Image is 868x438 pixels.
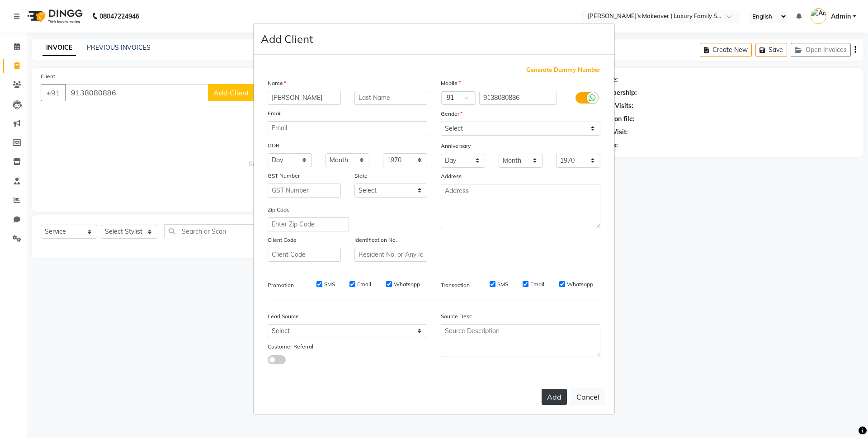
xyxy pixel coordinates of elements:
label: Source Desc [441,312,472,320]
h4: Add Client [261,31,313,47]
label: Mobile [441,79,461,87]
input: Enter Zip Code [268,217,349,231]
label: GST Number [268,172,300,180]
button: Add [542,389,567,405]
label: Whatsapp [567,280,593,288]
input: First Name [268,91,341,105]
label: Lead Source [268,312,299,320]
input: Last Name [354,91,428,105]
label: Zip Code [268,206,290,214]
label: SMS [497,280,508,288]
label: Gender [441,110,462,118]
input: Mobile [479,91,557,105]
label: DOB [268,141,279,150]
label: Transaction [441,281,470,289]
input: Resident No. or Any Id [354,248,428,262]
label: SMS [324,280,335,288]
label: Email [268,109,282,118]
label: Email [530,280,544,288]
label: Promotion [268,281,294,289]
label: Address [441,172,462,180]
label: Client Code [268,236,297,244]
label: Name [268,79,286,87]
label: Whatsapp [394,280,420,288]
input: Email [268,121,427,135]
button: Cancel [571,388,605,405]
label: Anniversary [441,142,471,150]
span: Generate Dummy Number [526,66,600,75]
label: State [354,172,368,180]
label: Customer Referral [268,343,313,351]
label: Email [357,280,371,288]
input: GST Number [268,184,341,198]
input: Client Code [268,248,341,262]
label: Identification No. [354,236,397,244]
